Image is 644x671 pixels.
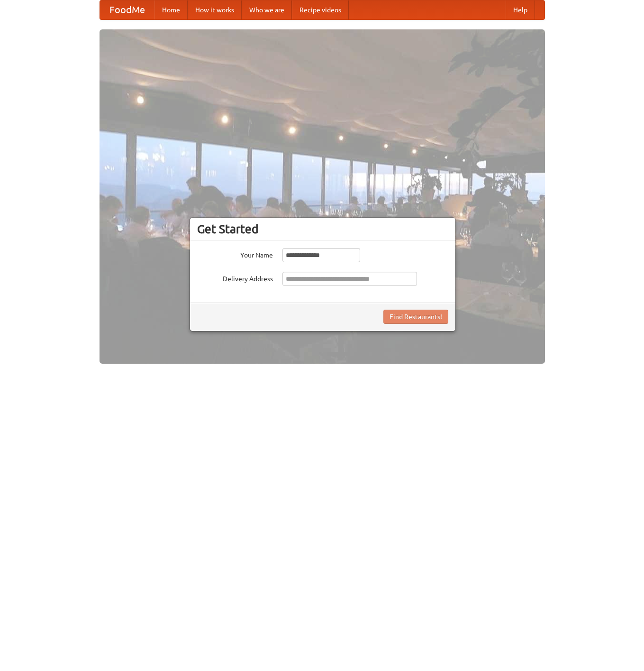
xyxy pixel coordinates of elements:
[242,0,292,19] a: Who we are
[197,222,448,236] h3: Get Started
[292,0,349,19] a: Recipe videos
[197,272,273,284] label: Delivery Address
[197,248,273,260] label: Your Name
[188,0,242,19] a: How it works
[154,0,188,19] a: Home
[506,0,535,19] a: Help
[100,0,154,19] a: FoodMe
[383,310,448,324] button: Find Restaurants!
